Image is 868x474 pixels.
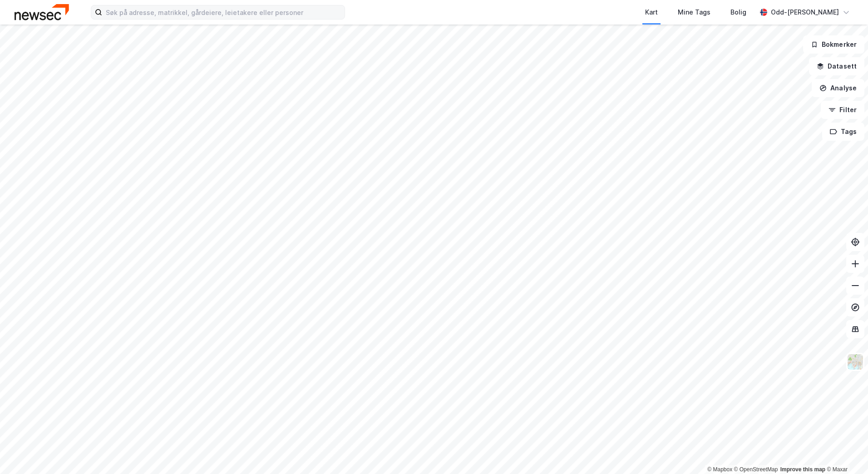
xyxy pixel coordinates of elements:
[771,7,839,18] div: Odd-[PERSON_NAME]
[823,430,868,474] iframe: Chat Widget
[823,430,868,474] div: Kontrollprogram for chat
[678,7,710,18] div: Mine Tags
[645,7,658,18] div: Kart
[15,4,69,20] img: newsec-logo.f6e21ccffca1b3a03d2d.png
[730,7,746,18] div: Bolig
[102,5,345,19] input: Søk på adresse, matrikkel, gårdeiere, leietakere eller personer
